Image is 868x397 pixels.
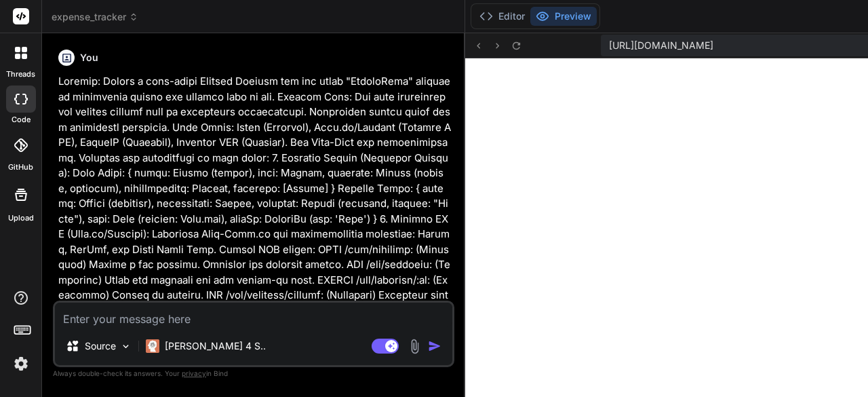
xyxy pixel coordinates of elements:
[80,51,98,64] h6: You
[428,339,441,353] img: icon
[165,339,266,353] p: [PERSON_NAME] 4 S..
[146,339,159,353] img: Claude 4 Sonnet
[474,7,530,26] button: Editor
[85,339,116,353] p: Source
[6,69,35,80] label: threads
[12,114,31,126] label: code
[8,212,34,224] label: Upload
[182,369,206,377] span: privacy
[120,341,132,352] img: Pick Models
[530,7,597,26] button: Preview
[407,339,422,354] img: attachment
[9,352,33,375] img: settings
[52,10,138,24] span: expense_tracker
[53,367,454,380] p: Always double-check its answers. Your in Bind
[609,39,713,52] span: [URL][DOMAIN_NAME]
[8,162,33,173] label: GitHub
